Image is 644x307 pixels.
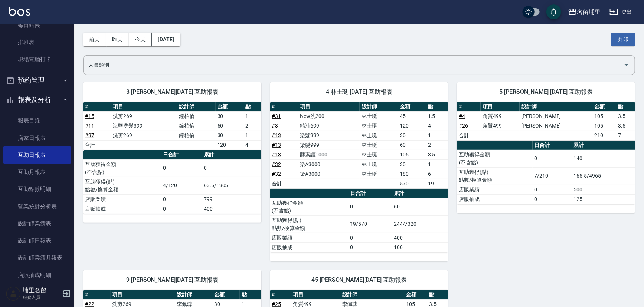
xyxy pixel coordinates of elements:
[270,242,349,252] td: 店販抽成
[111,290,175,300] th: 項目
[426,121,448,131] td: 4
[520,111,593,121] td: [PERSON_NAME]
[129,33,152,46] button: 今天
[270,102,298,112] th: #
[6,286,21,301] img: Person
[92,276,252,284] span: 9 [PERSON_NAME][DATE] 互助報表
[392,189,448,198] th: 累計
[85,113,94,119] a: #15
[398,121,426,131] td: 120
[459,123,468,129] a: #26
[3,90,71,109] button: 報表及分析
[520,121,593,131] td: [PERSON_NAME]
[572,141,635,150] th: 累計
[457,185,532,194] td: 店販業績
[616,111,635,121] td: 3.5
[3,146,71,164] a: 互助日報表
[360,111,398,121] td: 林士珽
[85,132,94,138] a: #37
[216,111,243,121] td: 30
[177,111,216,121] td: 鐘柏倫
[398,102,426,112] th: 金額
[616,121,635,131] td: 3.5
[481,111,519,121] td: 角質499
[270,215,349,233] td: 互助獲得(點) 點數/換算金額
[546,4,561,19] button: save
[457,141,635,204] table: a dense table
[83,102,261,150] table: a dense table
[92,88,252,96] span: 3 [PERSON_NAME][DATE] 互助報表
[243,121,261,131] td: 2
[3,129,71,146] a: 店家日報表
[240,290,261,300] th: 點
[270,290,291,300] th: #
[298,111,360,121] td: New洗200
[3,249,71,266] a: 設計師業績月報表
[85,123,94,129] a: #11
[360,150,398,159] td: 林士珽
[457,131,481,140] td: 合計
[83,290,111,300] th: #
[298,131,360,140] td: 染髮999
[392,198,448,215] td: 60
[392,242,448,252] td: 100
[592,131,616,140] td: 210
[111,121,177,131] td: 海鹽洗髮399
[481,102,519,112] th: 項目
[216,121,243,131] td: 60
[83,150,261,214] table: a dense table
[111,111,177,121] td: 洗剪269
[291,290,340,300] th: 項目
[83,204,161,214] td: 店販抽成
[398,179,426,188] td: 570
[177,102,216,112] th: 設計師
[272,113,281,119] a: #31
[23,294,61,301] p: 服務人員
[202,194,261,204] td: 799
[533,141,572,150] th: 日合計
[83,177,161,194] td: 互助獲得(點) 點數/換算金額
[85,301,94,307] a: #22
[161,194,202,204] td: 0
[360,140,398,150] td: 林士珽
[298,121,360,131] td: 精油699
[348,189,392,198] th: 日合計
[533,194,572,204] td: 0
[23,287,61,294] h5: 埔里名留
[270,179,298,188] td: 合計
[272,132,281,138] a: #13
[298,150,360,159] td: 酵素護1000
[216,102,243,112] th: 金額
[202,177,261,194] td: 63.5/1905
[3,51,71,68] a: 現場電腦打卡
[152,33,180,46] button: [DATE]
[3,215,71,232] a: 設計師業績表
[83,140,111,150] td: 合計
[348,198,392,215] td: 0
[621,59,632,71] button: Open
[572,167,635,185] td: 165.5/4965
[272,142,281,148] a: #13
[279,276,439,284] span: 45 [PERSON_NAME][DATE] 互助報表
[111,131,177,140] td: 洗剪269
[3,198,71,215] a: 營業統計分析表
[398,140,426,150] td: 60
[3,34,71,51] a: 排班表
[9,7,30,16] img: Logo
[426,150,448,159] td: 3.5
[565,4,604,20] button: 名留埔里
[111,102,177,112] th: 項目
[3,71,71,90] button: 預約管理
[202,204,261,214] td: 400
[457,102,481,112] th: #
[426,140,448,150] td: 2
[298,140,360,150] td: 染髮999
[577,7,601,17] div: 名留埔里
[202,159,261,177] td: 0
[457,102,635,141] table: a dense table
[426,111,448,121] td: 1.5
[106,33,129,46] button: 昨天
[3,232,71,249] a: 設計師日報表
[202,150,261,160] th: 累計
[426,131,448,140] td: 1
